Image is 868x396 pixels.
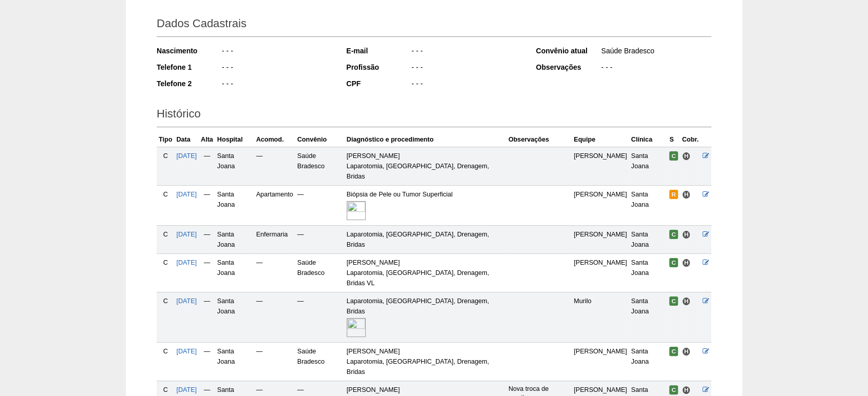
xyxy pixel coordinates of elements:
[600,46,711,58] div: Saúde Bradesco
[254,132,295,147] th: Acomod.
[629,342,668,381] td: Santa Joana
[346,62,410,72] div: Profissão
[682,297,691,306] span: Hospital
[295,342,345,381] td: Saúde Bradesco
[629,132,668,147] th: Clínica
[572,292,629,342] td: Murilo
[629,225,668,253] td: Santa Joana
[157,13,711,37] h2: Dados Cadastrais
[176,152,197,160] a: [DATE]
[295,147,345,185] td: Saúde Bradesco
[629,147,668,185] td: Santa Joana
[346,46,410,56] div: E-mail
[159,189,172,200] div: C
[215,342,254,381] td: Santa Joana
[159,385,172,395] div: C
[345,342,506,381] td: [PERSON_NAME] Laparotomia, [GEOGRAPHIC_DATA], Drenagem, Bridas
[295,225,345,253] td: —
[159,229,172,240] div: C
[682,259,691,267] span: Hospital
[410,62,522,75] div: - - -
[295,292,345,342] td: —
[159,346,172,357] div: C
[199,342,215,381] td: —
[345,225,506,253] td: Laparotomia, [GEOGRAPHIC_DATA], Drenagem, Bridas
[572,132,629,147] th: Equipe
[410,78,522,91] div: - - -
[159,258,172,268] div: C
[199,253,215,292] td: —
[176,386,197,393] a: [DATE]
[176,259,197,266] a: [DATE]
[159,296,172,306] div: C
[199,185,215,225] td: —
[215,292,254,342] td: Santa Joana
[254,185,295,225] td: Apartamento
[629,185,668,225] td: Santa Joana
[506,132,572,147] th: Observações
[215,132,254,147] th: Hospital
[215,253,254,292] td: Santa Joana
[157,132,174,147] th: Tipo
[176,298,197,305] a: [DATE]
[345,292,506,342] td: Laparotomia, [GEOGRAPHIC_DATA], Drenagem, Bridas
[572,253,629,292] td: [PERSON_NAME]
[199,147,215,185] td: —
[157,46,221,56] div: Nascimento
[600,62,711,75] div: - - -
[682,152,691,161] span: Hospital
[682,230,691,239] span: Hospital
[572,342,629,381] td: [PERSON_NAME]
[629,253,668,292] td: Santa Joana
[199,225,215,253] td: —
[669,230,678,239] span: Confirmada
[682,386,691,394] span: Hospital
[221,78,332,91] div: - - -
[254,342,295,381] td: —
[669,347,678,356] span: Confirmada
[536,62,600,72] div: Observações
[680,132,701,147] th: Cobr.
[215,225,254,253] td: Santa Joana
[159,151,172,161] div: C
[295,253,345,292] td: Saúde Bradesco
[345,185,506,225] td: Biópsia de Pele ou Tumor Superficial
[536,46,600,56] div: Convênio atual
[572,185,629,225] td: [PERSON_NAME]
[669,385,678,394] span: Confirmada
[176,191,197,198] span: [DATE]
[176,348,197,355] a: [DATE]
[254,253,295,292] td: —
[254,225,295,253] td: Enfermaria
[345,253,506,292] td: [PERSON_NAME] Laparotomia, [GEOGRAPHIC_DATA], Drenagem, Bridas VL
[254,147,295,185] td: —
[346,78,410,89] div: CPF
[682,190,691,199] span: Hospital
[199,132,215,147] th: Alta
[629,292,668,342] td: Santa Joana
[157,62,221,72] div: Telefone 1
[176,231,197,238] a: [DATE]
[215,185,254,225] td: Santa Joana
[174,132,199,147] th: Data
[682,347,691,356] span: Hospital
[669,151,678,161] span: Confirmada
[295,185,345,225] td: —
[199,292,215,342] td: —
[669,258,678,267] span: Confirmada
[221,46,332,58] div: - - -
[572,147,629,185] td: [PERSON_NAME]
[345,132,506,147] th: Diagnóstico e procedimento
[572,225,629,253] td: [PERSON_NAME]
[221,62,332,75] div: - - -
[295,132,345,147] th: Convênio
[345,147,506,185] td: [PERSON_NAME] Laparotomia, [GEOGRAPHIC_DATA], Drenagem, Bridas
[669,296,678,306] span: Confirmada
[667,132,680,147] th: S
[410,46,522,58] div: - - -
